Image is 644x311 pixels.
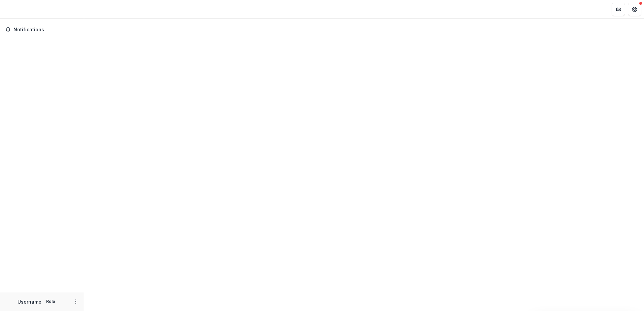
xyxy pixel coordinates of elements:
[44,299,57,305] p: Role
[72,298,80,306] button: More
[628,3,641,16] button: Get Help
[612,3,625,16] button: Partners
[18,298,41,305] p: Username
[13,27,78,33] span: Notifications
[3,24,81,35] button: Notifications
